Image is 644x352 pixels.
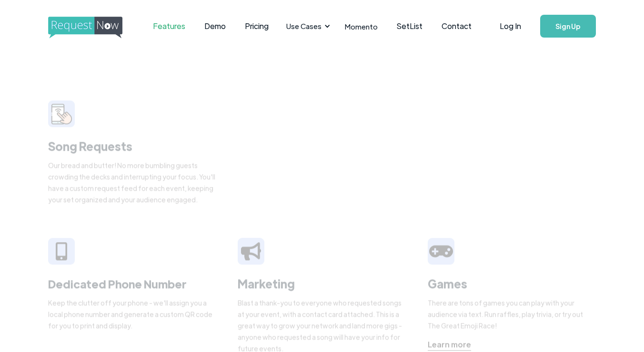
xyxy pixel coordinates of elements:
[195,11,235,41] a: Demo
[238,173,406,207] div: Our detection system will detect the song and artist the user is requesting, and keep your reques...
[540,15,596,38] a: Sign Up
[56,242,67,261] img: iphone
[428,167,471,179] div: Learn more
[432,11,481,41] a: Contact
[490,10,531,43] a: Log In
[48,17,140,39] img: requestnow logo
[48,276,187,291] strong: Dedicated Phone Number
[428,126,596,160] div: Let RequestNow pay for itself! It's simple to share your Venmo, CashApp, or PayPal link with anyo...
[238,152,387,167] strong: Automatic Song Detection
[48,297,216,331] div: Keep the clutter off your phone - we'll assign you a local phone number and generate a custom QR ...
[48,17,120,36] a: home
[429,242,453,261] img: video game
[241,243,261,260] img: megaphone
[387,11,432,41] a: SetList
[286,21,322,31] div: Use Cases
[238,215,288,227] a: Try our demo
[235,11,278,41] a: Pricing
[241,117,261,137] img: wizard hat
[428,276,467,291] strong: Games
[51,104,72,124] img: smarphone
[428,339,471,350] div: Learn more
[238,276,295,291] strong: Marketing
[428,339,471,351] a: Learn more
[143,11,195,41] a: Features
[428,297,596,331] div: There are tons of games you can play with your audience via text. Run raffles, play trivia, or tr...
[335,12,387,40] a: Momento
[431,70,451,90] img: tip sign
[428,167,471,179] a: Learn more
[428,105,507,119] strong: Seamless Tips
[281,11,333,41] div: Use Cases
[48,138,132,153] strong: Song Requests
[238,215,288,226] div: Try our demo
[48,159,216,205] div: Our bread and butter! No more bumbling guests crowding the decks and interrupting your focus. You...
